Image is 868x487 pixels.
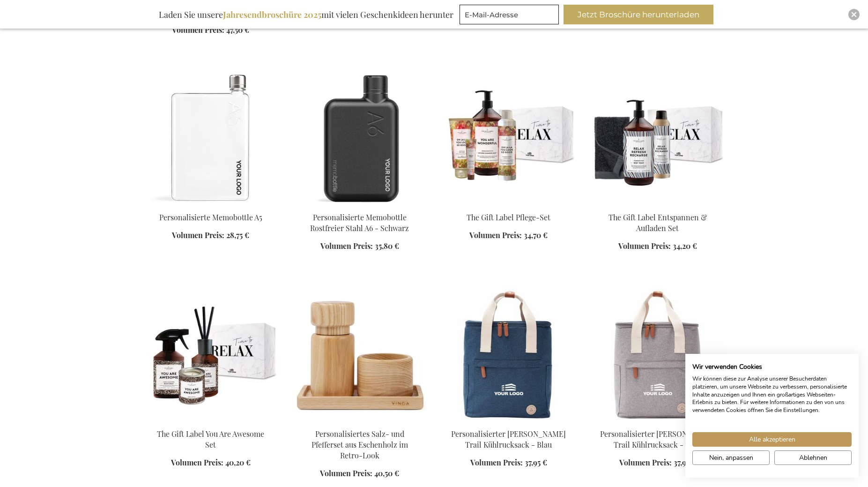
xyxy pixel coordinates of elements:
[157,429,264,450] a: The Gift Label You Are Awesome Set
[451,429,566,450] a: Personalisierter [PERSON_NAME] Trail Kühlrucksack - Blau
[470,457,547,468] a: Volumen Preis: 37,95 €
[591,417,725,426] a: Personalised Sortino Trail Cooler Backpack - Grey
[525,457,547,467] span: 37,95 €
[172,230,224,240] span: Volumen Preis:
[293,73,427,204] img: Personalisierte Memobottle Rostfreier Stahl A6 - Schwarz
[618,241,671,251] span: Volumen Preis:
[312,429,408,460] a: Personalisiertes Salz- und Pfefferset aus Eschenholz im Retro-Look
[460,5,562,27] form: marketing offers and promotions
[692,375,852,414] p: Wir können diese zur Analyse unserer Besucherdaten platzieren, um unsere Webseite zu verbessern, ...
[159,212,262,222] a: Personalisierte Memobottle A5
[144,290,278,421] img: The Gift Label You Are Awesome Set
[564,5,713,24] button: Jetzt Broschüre herunterladen
[144,201,278,210] a: Personalisierte Memobottle A5
[310,212,409,233] a: Personalisierte Memobottle Rostfreier Stahl A6 - Schwarz
[171,457,251,468] a: Volumen Preis: 40,20 €
[226,230,249,240] span: 28,75 €
[155,5,458,24] div: Laden Sie unsere mit vielen Geschenkideen herunter
[774,450,852,465] button: Alle verweigern cookies
[144,417,278,426] a: The Gift Label You Are Awesome Set
[591,201,725,210] a: The Gift Label Relax & Recharge Set
[320,468,372,478] span: Volumen Preis:
[470,457,523,467] span: Volumen Preis:
[524,230,548,240] span: 34,70 €
[608,212,707,233] a: The Gift Label Entspannen & Aufladen Set
[442,73,576,204] img: The Gift Label Care Set
[673,241,697,251] span: 34,20 €
[709,453,753,463] span: Nein, anpassen
[442,201,576,210] a: The Gift Label Care Set
[144,73,278,204] img: Personalisierte Memobottle A5
[692,450,770,465] button: cookie Einstellungen anpassen
[692,363,852,371] h2: Wir verwenden Cookies
[375,241,399,251] span: 35,80 €
[460,5,559,24] input: E-Mail-Adresse
[171,457,223,467] span: Volumen Preis:
[320,468,399,479] a: Volumen Preis: 40,50 €
[692,432,852,447] button: Akzeptieren Sie alle cookies
[293,290,427,421] img: Personalisiertes Salz- und Pfefferset aus Eschenholz im Retro-Look
[320,241,399,252] a: Volumen Preis: 35,80 €
[223,9,321,20] b: Jahresendbroschüre 2025
[172,25,249,36] a: Volumen Preis: 47,50 €
[591,73,725,204] img: The Gift Label Relax & Recharge Set
[674,457,696,467] span: 37,95 €
[618,241,697,252] a: Volumen Preis: 34,20 €
[293,201,427,210] a: Personalisierte Memobottle Rostfreier Stahl A6 - Schwarz
[467,212,550,222] a: The Gift Label Pflege-Set
[172,25,224,35] span: Volumen Preis:
[293,417,427,426] a: Personalisiertes Salz- und Pfefferset aus Eschenholz im Retro-Look
[469,230,522,240] span: Volumen Preis:
[848,9,860,20] div: Close
[469,230,548,241] a: Volumen Preis: 34,70 €
[374,468,399,478] span: 40,50 €
[749,435,795,444] span: Alle akzeptieren
[226,25,249,35] span: 47,50 €
[619,457,672,467] span: Volumen Preis:
[600,429,715,450] a: Personalisierter [PERSON_NAME] Trail Kühlrucksack - Grau
[799,453,827,463] span: Ablehnen
[320,241,373,251] span: Volumen Preis:
[591,290,725,421] img: Personalised Sortino Trail Cooler Backpack - Grey
[442,290,576,421] img: Personalised Sortino Trail Cooler Backpack - Blue
[225,457,251,467] span: 40,20 €
[172,230,249,241] a: Volumen Preis: 28,75 €
[442,417,576,426] a: Personalised Sortino Trail Cooler Backpack - Blue
[619,457,696,468] a: Volumen Preis: 37,95 €
[851,12,857,17] img: Close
